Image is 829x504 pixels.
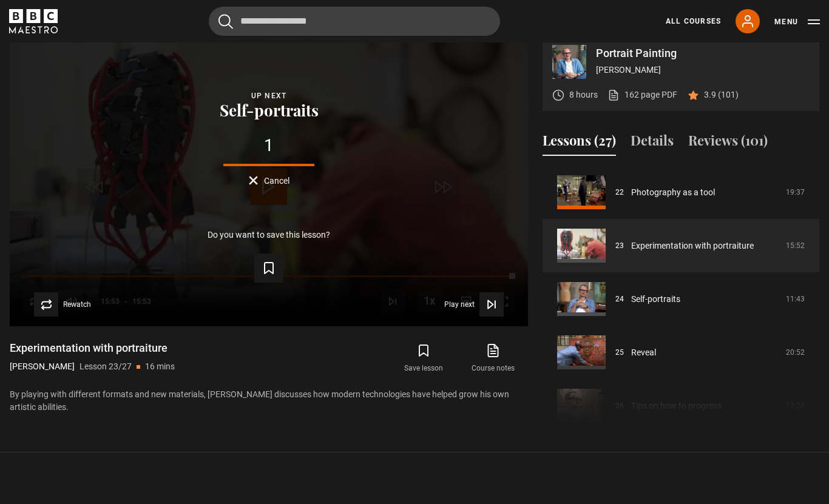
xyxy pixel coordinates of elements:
a: All Courses [666,16,721,27]
button: Reviews (101) [688,130,768,156]
p: 8 hours [569,89,598,101]
p: [PERSON_NAME] [10,360,75,373]
video-js: Video Player [10,35,528,326]
input: Search [209,7,500,36]
div: Up next [29,90,509,102]
p: Portrait Painting [596,48,810,59]
h1: Experimentation with portraiture [10,341,175,355]
svg: BBC Maestro [9,9,58,33]
span: Cancel [264,176,289,185]
button: Play next [444,292,504,317]
button: Submit the search query [218,14,233,29]
button: Cancel [249,176,289,185]
p: 16 mins [145,360,175,373]
a: Experimentation with portraiture [631,240,754,252]
a: Reveal [631,346,656,359]
p: By playing with different formats and new materials, [PERSON_NAME] discusses how modern technolog... [10,388,528,414]
p: Do you want to save this lesson? [208,230,330,239]
a: 162 page PDF [607,89,677,101]
button: Lessons (27) [543,130,616,156]
button: Details [631,130,674,156]
p: 3.9 (101) [704,89,739,101]
a: Course notes [459,341,528,376]
button: Toggle navigation [774,16,820,28]
a: Self-portraits [631,293,680,306]
span: Play next [444,301,475,308]
button: Self-portraits [216,102,322,119]
div: 1 [29,137,509,154]
span: Rewatch [63,301,91,308]
button: Rewatch [34,292,91,317]
p: [PERSON_NAME] [596,64,810,76]
a: Photography as a tool [631,186,715,199]
button: Save lesson [389,341,458,376]
p: Lesson 23/27 [80,360,132,373]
